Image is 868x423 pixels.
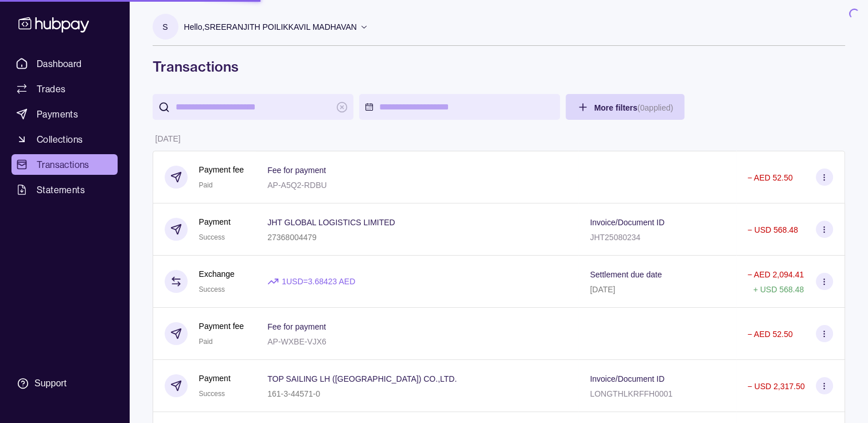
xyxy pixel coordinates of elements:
[748,382,805,391] p: − USD 2,317.50
[267,181,326,190] p: AP-A5Q2-RDBU
[199,390,225,398] span: Success
[11,129,118,150] a: Collections
[153,57,845,76] h1: Transactions
[267,218,395,227] p: JHT GLOBAL LOGISTICS LIMITED
[590,374,664,383] p: Invoice/Document ID
[267,233,317,242] p: 27368004479
[11,79,118,99] a: Trades
[199,285,225,293] span: Success
[199,338,213,346] span: Paid
[11,104,118,124] a: Payments
[748,225,798,234] p: − USD 568.48
[37,82,65,96] span: Trades
[184,21,357,33] p: Hello, SREERANJITH POILIKKAVIL MADHAVAN
[155,134,181,143] p: [DATE]
[11,154,118,175] a: Transactions
[199,163,244,176] p: Payment fee
[267,374,457,383] p: TOP SAILING LH ([GEOGRAPHIC_DATA]) CO.,LTD.
[162,21,168,33] p: S
[11,53,118,74] a: Dashboard
[748,330,793,339] p: − AED 52.50
[199,216,231,228] p: Payment
[199,233,225,241] span: Success
[37,183,85,197] span: Statements
[748,173,793,182] p: − AED 52.50
[37,132,83,146] span: Collections
[590,270,661,279] p: Settlement due date
[590,218,664,227] p: Invoice/Document ID
[590,285,615,294] p: [DATE]
[566,94,685,120] button: More filters(0applied)
[590,389,672,398] p: LONGTHLKRFFH0001
[753,285,804,294] p: + USD 568.48
[267,337,326,346] p: AP-WXBE-VJX6
[199,372,231,385] p: Payment
[37,158,89,171] span: Transactions
[199,181,213,189] span: Paid
[637,103,673,112] p: ( 0 applied)
[267,322,326,331] p: Fee for payment
[37,57,82,70] span: Dashboard
[282,275,355,288] p: 1 USD = 3.68423 AED
[748,270,804,279] p: − AED 2,094.41
[199,320,244,332] p: Payment fee
[34,377,67,390] div: Support
[590,233,640,242] p: JHT25080234
[37,107,78,121] span: Payments
[11,179,118,200] a: Statements
[267,389,320,398] p: 161-3-44571-0
[594,103,674,112] span: More filters
[176,94,330,120] input: search
[199,268,235,280] p: Exchange
[267,166,326,175] p: Fee for payment
[11,371,118,395] a: Support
